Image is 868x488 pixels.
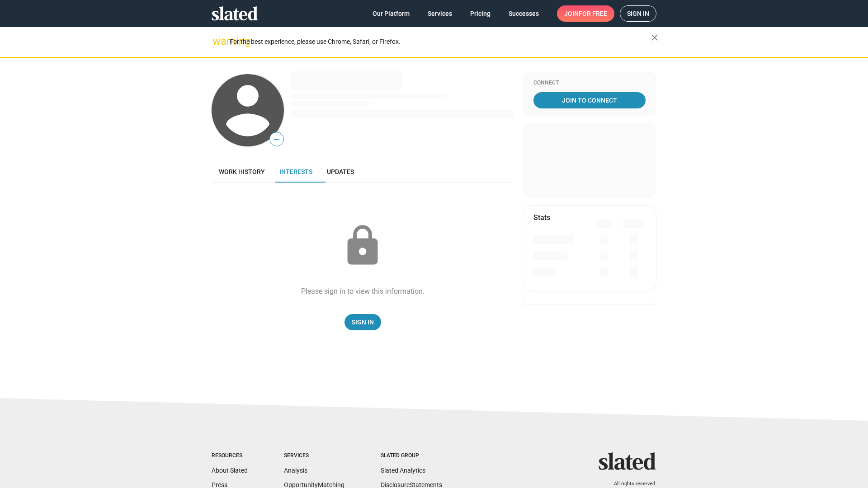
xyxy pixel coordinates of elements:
[320,161,361,183] a: Updates
[533,213,550,222] mat-card-title: Stats
[509,5,539,22] span: Successes
[344,314,381,330] a: Sign In
[501,5,546,22] a: Successes
[270,134,283,145] span: —
[212,467,248,474] a: About Slated
[420,5,459,22] a: Services
[620,5,656,22] a: Sign in
[564,5,607,22] span: Join
[279,168,312,175] span: Interests
[352,314,374,330] span: Sign In
[627,6,649,21] span: Sign in
[212,36,223,47] mat-icon: warning
[557,5,614,22] a: Joinfor free
[230,36,651,48] div: For the best experience, please use Chrome, Safari, or Firefox.
[470,5,491,22] span: Pricing
[219,168,265,175] span: Work history
[649,32,660,43] mat-icon: close
[327,168,354,175] span: Updates
[373,5,410,22] span: Our Platform
[284,467,307,474] a: Analysis
[381,467,425,474] a: Slated Analytics
[212,452,248,460] div: Resources
[340,223,385,268] mat-icon: lock
[579,5,607,22] span: for free
[365,5,417,22] a: Our Platform
[301,286,425,296] div: Please sign in to view this information.
[381,452,442,460] div: Slated Group
[212,161,272,183] a: Work history
[428,5,452,22] span: Services
[463,5,498,22] a: Pricing
[533,92,646,108] a: Join To Connect
[272,161,320,183] a: Interests
[535,92,644,108] span: Join To Connect
[533,80,646,87] div: Connect
[284,452,344,460] div: Services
